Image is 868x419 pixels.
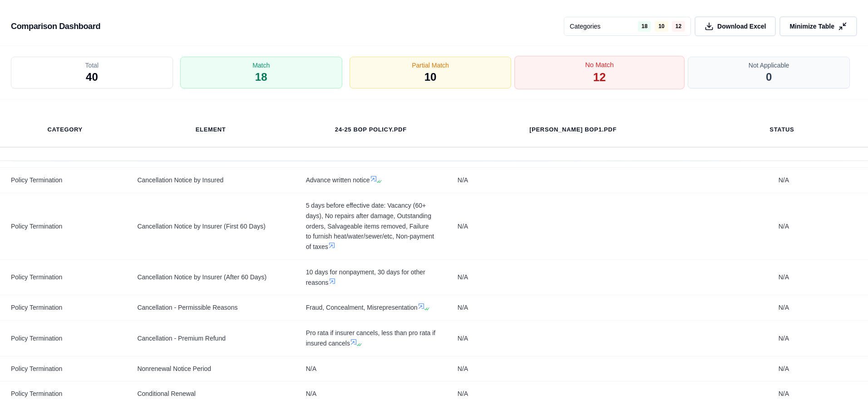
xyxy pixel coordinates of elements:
th: Element [185,120,237,140]
span: N/A [458,302,689,313]
span: N/A [710,272,857,283]
span: N/A [458,221,689,232]
span: 10 [424,70,437,84]
span: 12 [593,70,606,85]
span: N/A [458,364,689,374]
span: No Match [585,60,614,70]
span: Nonrenewal Notice Period [137,364,284,374]
span: N/A [458,389,689,399]
span: N/A [710,221,857,232]
span: Fraud, Concealment, Misrepresentation [306,302,436,313]
span: Cancellation Notice by Insurer (After 60 Days) [137,272,284,283]
span: Advance written notice [306,175,436,185]
span: N/A [710,175,857,185]
span: Match [252,61,270,70]
span: Not Applicable [749,61,789,70]
th: Status [759,120,805,140]
span: N/A [458,175,689,185]
span: Cancellation Notice by Insurer (First 60 Days) [137,221,284,232]
span: 0 [766,70,772,84]
span: N/A [306,364,436,374]
span: N/A [458,272,689,283]
span: N/A [710,302,857,313]
span: Cancellation - Permissible Reasons [137,302,284,313]
span: Cancellation - Premium Refund [137,333,284,344]
span: N/A [710,389,857,399]
span: 5 days before effective date: Vacancy (60+ days), No repairs after damage, Outstanding orders, Sa... [306,200,436,252]
span: N/A [458,333,689,344]
span: 10 days for nonpayment, 30 days for other reasons [306,267,436,288]
span: N/A [710,364,857,374]
th: 24-25 BOP Policy.pdf [324,120,418,140]
span: Cancellation Notice by Insured [137,175,284,185]
span: Conditional Renewal [137,389,284,399]
span: 18 [255,70,267,84]
span: N/A [306,389,436,399]
span: Partial Match [412,61,449,70]
th: [PERSON_NAME] BOP1.pdf [518,120,627,140]
span: N/A [710,333,857,344]
span: Pro rata if insurer cancels, less than pro rata if insured cancels [306,328,436,349]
